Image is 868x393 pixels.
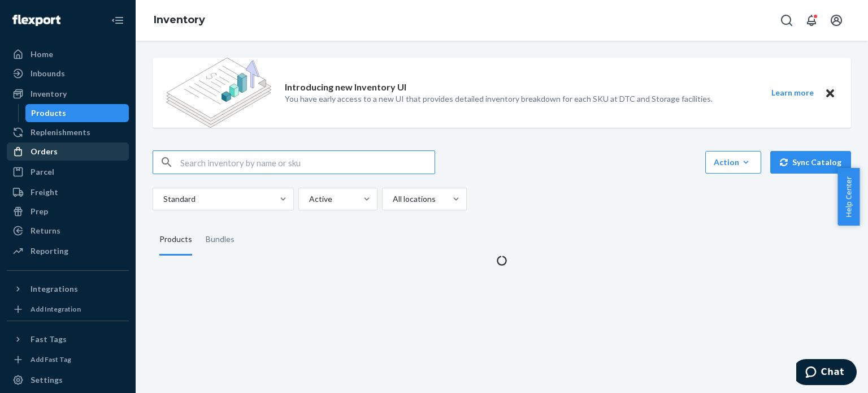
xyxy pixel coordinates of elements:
a: Add Fast Tag [7,353,129,366]
img: new-reports-banner-icon.82668bd98b6a51aee86340f2a7b77ae3.png [166,58,271,128]
div: Products [159,224,192,256]
a: Inventory [7,85,129,103]
a: Orders [7,142,129,161]
div: Products [31,107,66,119]
a: Settings [7,371,129,389]
button: Open notifications [800,9,823,32]
a: Home [7,45,129,63]
button: Open account menu [825,9,848,32]
p: You have early access to a new UI that provides detailed inventory breakdown for each SKU at DTC ... [285,93,713,105]
a: Inbounds [7,64,129,83]
div: Orders [31,146,58,157]
div: Home [31,49,53,60]
a: Returns [7,222,129,240]
button: Close [823,86,837,100]
a: Freight [7,183,129,201]
a: Prep [7,202,129,221]
button: Integrations [7,280,129,298]
div: Replenishments [31,127,90,138]
div: Inventory [31,88,67,100]
input: All locations [392,193,393,205]
div: Returns [31,225,60,236]
input: Active [308,193,309,205]
div: Parcel [31,166,54,178]
div: Bundles [206,224,235,256]
div: Fast Tags [31,334,67,345]
img: Flexport logo [12,15,60,26]
button: Open Search Box [775,9,798,32]
div: Reporting [31,245,68,257]
div: Integrations [31,283,78,295]
div: Add Fast Tag [31,355,71,364]
a: Add Integration [7,303,129,316]
a: Replenishments [7,123,129,141]
iframe: Opens a widget where you can chat to one of our agents [796,359,857,387]
button: Close Navigation [106,9,129,32]
div: Action [714,157,753,168]
button: Learn more [764,86,821,100]
div: Settings [31,374,63,386]
div: Freight [31,187,58,198]
button: Help Center [837,168,860,226]
div: Add Integration [31,304,81,314]
ol: breadcrumbs [145,4,214,37]
button: Fast Tags [7,330,129,348]
input: Search inventory by name or sku [180,151,435,174]
div: Prep [31,206,48,217]
a: Inventory [154,14,205,26]
input: Standard [162,193,163,205]
a: Products [25,104,129,122]
a: Parcel [7,163,129,181]
div: Inbounds [31,68,65,79]
p: Introducing new Inventory UI [285,81,406,94]
button: Sync Catalog [770,151,851,174]
button: Action [705,151,761,174]
a: Reporting [7,242,129,260]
